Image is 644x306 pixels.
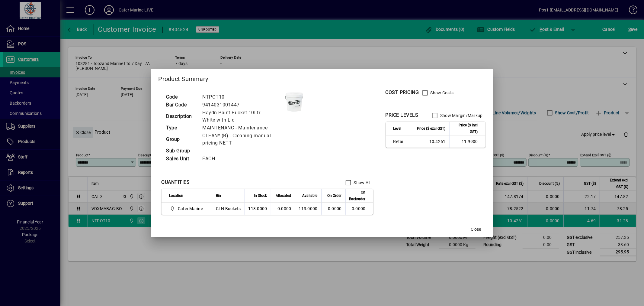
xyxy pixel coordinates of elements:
td: CLN Buckets [212,203,245,215]
td: 10.4261 [413,135,449,148]
div: PRICE LEVELS [386,112,418,119]
td: Code [163,93,199,101]
td: Sub Group [163,147,199,155]
td: Haydn Paint Bucket 10Ltr White with Lid [199,109,279,124]
button: Close [466,224,486,235]
span: In Stock [254,192,267,199]
td: 9414031001447 [199,101,279,109]
td: Group [163,132,199,147]
td: EACH [199,155,279,163]
td: 113.0000 [245,203,271,215]
span: Allocated [276,192,291,199]
td: Type [163,124,199,132]
span: Close [471,226,481,233]
span: Available [303,192,318,199]
span: Price ($ incl GST) [453,122,478,135]
td: 113.0000 [295,203,321,215]
td: 11.9900 [449,135,485,148]
td: Sales Unit [163,155,199,163]
label: Show Costs [429,90,454,96]
span: 0.0000 [328,206,342,211]
span: On Backorder [349,189,366,202]
span: Level [393,125,402,132]
div: QUANTITIES [161,179,190,186]
span: Cater Marine [169,205,205,212]
td: 0.0000 [271,203,295,215]
td: NTPOT10 [199,93,279,101]
img: contain [279,87,309,117]
td: MAINTENANC - Maintenance [199,124,279,132]
label: Show All [353,180,370,186]
td: Description [163,109,199,124]
span: Price ($ excl GST) [417,125,446,132]
h2: Product Summary [151,69,493,86]
span: Retail [393,138,409,145]
td: Bar Code [163,101,199,109]
span: Cater Marine [178,206,203,212]
span: Bin [216,192,221,199]
td: CLEAN* (B) - Cleaning manual pricing NETT [199,132,279,147]
div: COST PRICING [386,89,419,96]
span: Location [169,192,183,199]
label: Show Margin/Markup [439,112,483,119]
td: 0.0000 [345,203,373,215]
span: On Order [328,192,342,199]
